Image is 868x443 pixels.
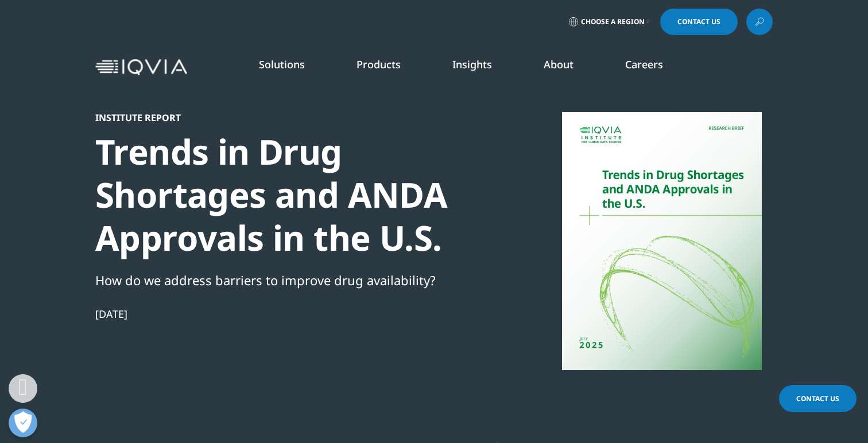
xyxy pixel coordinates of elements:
a: Careers [625,57,663,71]
span: Contact Us [796,394,839,403]
div: Trends in Drug Shortages and ANDA Approvals in the U.S. [95,130,489,259]
span: Choose a Region [581,17,645,26]
nav: Primary [192,40,773,94]
a: Contact Us [779,385,857,412]
a: Solutions [259,57,305,71]
span: Contact Us [677,18,720,25]
a: Contact Us [660,9,738,35]
div: Institute Report [95,112,489,123]
img: IQVIA Healthcare Information Technology and Pharma Clinical Research Company [95,59,187,76]
a: About [544,57,573,71]
div: [DATE] [95,307,489,321]
button: Open Preferences [9,409,37,437]
a: Insights [452,57,492,71]
a: Products [356,57,401,71]
div: How do we address barriers to improve drug availability? [95,270,489,290]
